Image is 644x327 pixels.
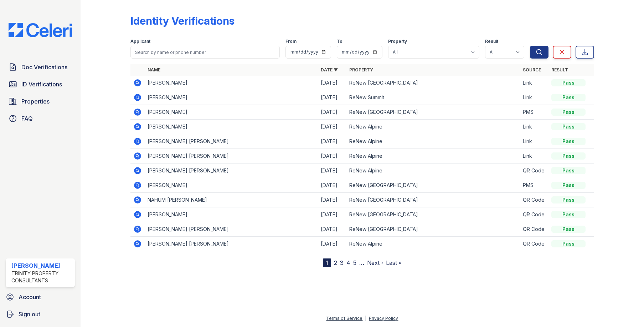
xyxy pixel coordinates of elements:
[6,60,75,74] a: Doc Verifications
[21,114,33,123] span: FAQ
[318,134,346,149] td: [DATE]
[145,134,318,149] td: [PERSON_NAME] [PERSON_NAME]
[346,193,520,207] td: ReNew [GEOGRAPHIC_DATA]
[340,259,344,266] a: 3
[337,39,342,44] label: To
[6,77,75,91] a: ID Verifications
[346,163,520,178] td: ReNew Alpine
[318,193,346,207] td: [DATE]
[326,316,362,321] a: Terms of Service
[145,207,318,222] td: [PERSON_NAME]
[485,39,498,44] label: Result
[551,79,586,86] div: Pass
[520,222,548,237] td: QR Code
[346,120,520,134] td: ReNew Alpine
[3,23,78,37] img: CE_Logo_Blue-a8612792a0a2168367f1c8372b55b34899dd931a85d93a1a3d3e32e68fde9ad4.png
[318,90,346,105] td: [DATE]
[321,67,338,72] a: Date ▼
[551,211,586,218] div: Pass
[318,222,346,237] td: [DATE]
[386,259,402,266] a: Last »
[346,222,520,237] td: ReNew [GEOGRAPHIC_DATA]
[551,138,586,145] div: Pass
[551,152,586,160] div: Pass
[520,178,548,193] td: PMS
[346,90,520,105] td: ReNew Summit
[353,259,356,266] a: 5
[145,120,318,134] td: [PERSON_NAME]
[367,259,383,266] a: Next ›
[3,307,78,321] a: Sign out
[334,259,337,266] a: 2
[551,94,586,101] div: Pass
[520,105,548,120] td: PMS
[346,237,520,251] td: ReNew Alpine
[551,226,586,233] div: Pass
[520,90,548,105] td: Link
[551,167,586,174] div: Pass
[346,259,350,266] a: 4
[11,270,72,284] div: Trinity Property Consultants
[19,310,40,318] span: Sign out
[323,258,331,267] div: 1
[145,193,318,207] td: NAHUM [PERSON_NAME]
[346,178,520,193] td: ReNew [GEOGRAPHIC_DATA]
[145,237,318,251] td: [PERSON_NAME] [PERSON_NAME]
[145,90,318,105] td: [PERSON_NAME]
[346,105,520,120] td: ReNew [GEOGRAPHIC_DATA]
[11,261,72,270] div: [PERSON_NAME]
[318,120,346,134] td: [DATE]
[130,14,235,27] div: Identity Verifications
[318,178,346,193] td: [DATE]
[318,149,346,163] td: [DATE]
[145,76,318,90] td: [PERSON_NAME]
[21,63,67,71] span: Doc Verifications
[551,123,586,130] div: Pass
[130,39,150,44] label: Applicant
[318,163,346,178] td: [DATE]
[520,134,548,149] td: Link
[349,67,373,72] a: Property
[551,196,586,203] div: Pass
[318,105,346,120] td: [DATE]
[551,109,586,116] div: Pass
[145,163,318,178] td: [PERSON_NAME] [PERSON_NAME]
[551,67,568,72] a: Result
[346,76,520,90] td: ReNew [GEOGRAPHIC_DATA]
[318,76,346,90] td: [DATE]
[145,105,318,120] td: [PERSON_NAME]
[6,111,75,126] a: FAQ
[148,67,160,72] a: Name
[346,149,520,163] td: ReNew Alpine
[520,237,548,251] td: QR Code
[388,39,407,44] label: Property
[3,290,78,304] a: Account
[359,258,364,267] span: …
[520,163,548,178] td: QR Code
[365,316,366,321] div: |
[145,222,318,237] td: [PERSON_NAME] [PERSON_NAME]
[318,207,346,222] td: [DATE]
[520,149,548,163] td: Link
[346,207,520,222] td: ReNew [GEOGRAPHIC_DATA]
[520,76,548,90] td: Link
[145,178,318,193] td: [PERSON_NAME]
[130,46,279,59] input: Search by name or phone number
[520,193,548,207] td: QR Code
[520,120,548,134] td: Link
[369,316,398,321] a: Privacy Policy
[551,182,586,189] div: Pass
[520,207,548,222] td: QR Code
[523,67,541,72] a: Source
[318,237,346,251] td: [DATE]
[145,149,318,163] td: [PERSON_NAME] [PERSON_NAME]
[19,293,41,301] span: Account
[6,94,75,109] a: Properties
[21,80,62,89] span: ID Verifications
[21,97,50,106] span: Properties
[346,134,520,149] td: ReNew Alpine
[551,240,586,247] div: Pass
[285,39,297,44] label: From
